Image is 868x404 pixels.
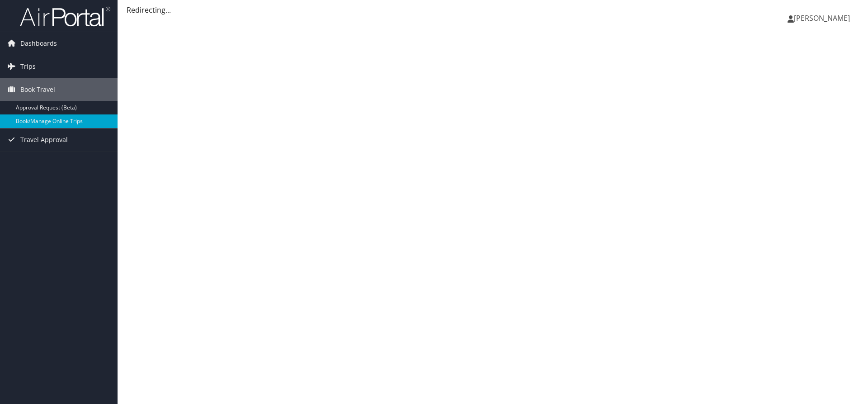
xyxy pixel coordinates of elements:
[20,55,36,78] span: Trips
[794,13,850,23] span: [PERSON_NAME]
[20,128,68,151] span: Travel Approval
[127,5,859,15] div: Redirecting...
[20,32,57,55] span: Dashboards
[20,6,110,27] img: airportal-logo.png
[788,5,859,32] a: [PERSON_NAME]
[20,78,55,101] span: Book Travel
